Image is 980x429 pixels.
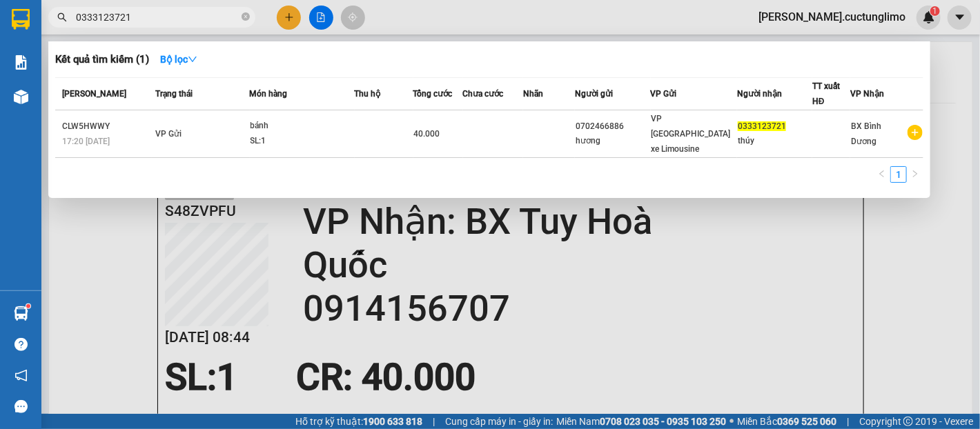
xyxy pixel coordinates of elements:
[14,90,28,104] img: warehouse-icon
[576,119,649,134] div: 0702466886
[26,304,30,308] sup: 1
[355,89,381,99] span: Thu hộ
[737,89,782,99] span: Người nhận
[414,129,440,139] span: 40.000
[738,121,786,131] span: 0333123721
[242,12,250,21] span: close-circle
[155,129,182,139] span: VP Gửi
[14,338,28,351] span: question-circle
[874,166,890,183] li: Previous Page
[7,74,95,120] li: VP VP [GEOGRAPHIC_DATA] xe Limousine
[891,167,906,182] a: 1
[14,55,28,70] img: solution-icon
[738,134,812,148] div: thúy
[12,9,30,30] img: logo-vxr
[463,89,504,99] span: Chưa cước
[651,114,731,154] span: VP [GEOGRAPHIC_DATA] xe Limousine
[62,89,126,99] span: [PERSON_NAME]
[651,89,677,99] span: VP Gửi
[160,54,197,65] strong: Bộ lọc
[907,166,923,183] button: right
[812,81,840,106] span: TT xuất HĐ
[62,119,151,134] div: CLW5HWWY
[576,134,649,148] div: hương
[911,170,919,178] span: right
[95,74,184,90] li: VP BX Tuy Hoà
[575,89,613,99] span: Người gửi
[14,400,28,413] span: message
[850,89,884,99] span: VP Nhận
[851,121,881,146] span: BX Bình Dương
[523,89,543,99] span: Nhãn
[908,125,923,140] span: plus-circle
[413,89,453,99] span: Tổng cước
[890,166,907,183] li: 1
[62,137,110,146] span: 17:20 [DATE]
[76,10,239,25] input: Tìm tên, số ĐT hoặc mã đơn
[155,89,193,99] span: Trạng thái
[7,7,200,59] li: Cúc Tùng Limousine
[874,166,890,183] button: left
[57,12,67,22] span: search
[250,89,288,99] span: Món hàng
[251,119,354,134] div: bánh
[55,52,149,67] h3: Kết quả tìm kiếm ( 1 )
[14,306,28,321] img: warehouse-icon
[188,54,197,64] span: down
[242,11,250,24] span: close-circle
[95,92,105,102] span: environment
[149,48,208,70] button: Bộ lọcdown
[878,170,886,178] span: left
[251,134,354,149] div: SL: 1
[14,369,28,382] span: notification
[907,166,923,183] li: Next Page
